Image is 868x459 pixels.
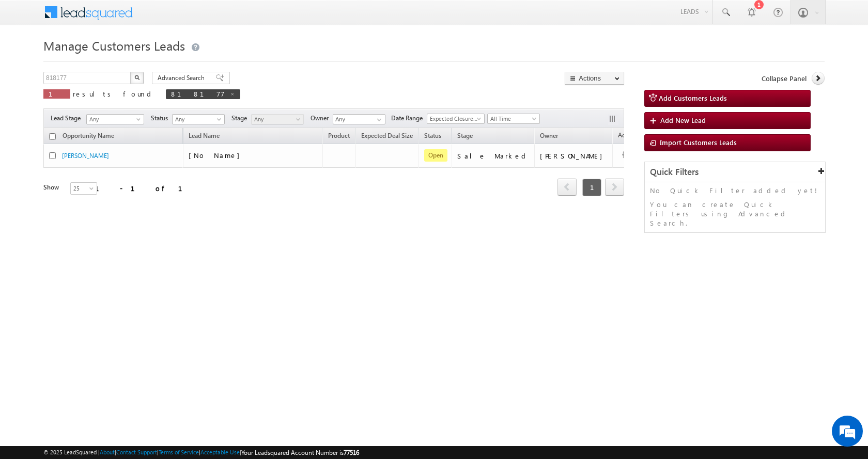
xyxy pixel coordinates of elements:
span: Date Range [391,114,427,123]
a: Expected Deal Size [356,130,418,144]
span: Any [252,115,301,124]
a: Expected Closure Date [427,114,485,124]
span: Add Customers Leads [659,93,727,102]
span: Owner [311,114,333,123]
span: Product [328,132,350,139]
span: 25 [71,184,98,193]
span: prev [557,178,577,196]
span: Expected Deal Size [361,132,413,139]
span: Your Leadsquared Account Number is [241,449,359,456]
a: [PERSON_NAME] [62,152,109,160]
a: Any [172,114,225,124]
span: Owner [540,132,558,139]
a: Acceptable Use [200,449,240,455]
a: Opportunity Name [57,130,119,144]
div: Sale Marked [457,151,530,161]
span: Stage [457,132,473,139]
span: Add New Lead [660,116,706,124]
button: Actions [565,72,624,85]
span: Manage Customers Leads [43,37,185,54]
span: 1 [49,89,65,98]
span: Opportunity Name [63,132,114,139]
span: Import Customers Leads [660,138,737,147]
span: 818177 [171,89,225,98]
a: Stage [452,130,478,144]
span: Stage [231,114,251,123]
img: Search [134,75,139,80]
a: All Time [487,114,540,124]
span: Actions [613,130,644,143]
a: Terms of Service [159,449,199,455]
span: Collapse Panel [762,74,807,83]
a: prev [557,179,577,196]
a: About [100,449,115,455]
span: results found [73,89,155,98]
span: next [605,178,624,196]
a: Status [419,130,446,144]
span: Status [151,114,172,123]
span: Any [173,115,222,124]
span: Expected Closure Date [427,114,481,123]
span: Advanced Search [158,73,208,83]
span: Lead Name [183,130,225,144]
a: Any [86,114,144,124]
div: Show [43,183,62,192]
div: [PERSON_NAME] [540,151,608,161]
div: Quick Filters [645,162,825,182]
span: 1 [582,179,601,196]
span: 77516 [344,449,359,456]
span: Lead Stage [51,114,85,123]
input: Type to Search [333,114,385,124]
span: Open [424,149,447,162]
a: next [605,179,624,196]
span: © 2025 LeadSquared | | | | | [43,448,359,457]
a: Show All Items [371,115,384,125]
a: Contact Support [116,449,157,455]
span: [No Name] [189,151,245,160]
span: All Time [488,114,537,123]
span: Any [87,115,141,124]
a: Any [251,114,304,124]
div: 1 - 1 of 1 [95,182,195,194]
input: Check all records [49,133,56,140]
p: You can create Quick Filters using Advanced Search. [650,200,820,228]
a: 25 [70,182,97,195]
p: No Quick Filter added yet! [650,186,820,195]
